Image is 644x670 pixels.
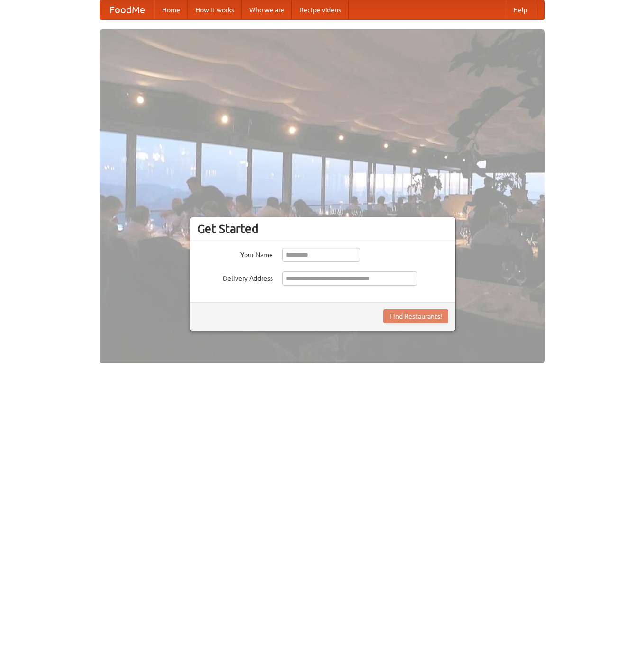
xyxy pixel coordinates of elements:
[242,0,292,19] a: Who we are
[197,222,448,236] h3: Get Started
[197,271,273,283] label: Delivery Address
[197,248,273,259] label: Your Name
[506,0,535,19] a: Help
[383,309,448,323] button: Find Restaurants!
[154,0,188,19] a: Home
[292,0,349,19] a: Recipe videos
[100,0,154,19] a: FoodMe
[188,0,242,19] a: How it works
